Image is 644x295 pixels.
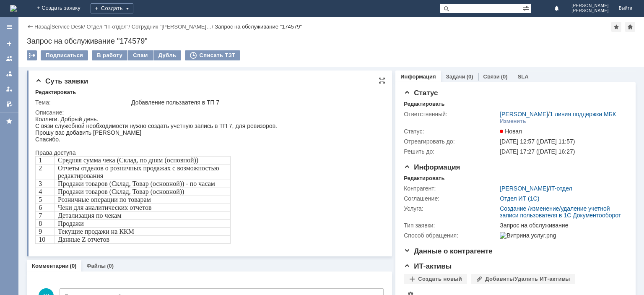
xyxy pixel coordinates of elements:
[500,222,623,229] div: Запрос на обслуживание
[3,52,16,65] a: Заявки на командах
[404,262,452,270] span: ИТ-активы
[518,73,529,80] a: SLA
[625,22,635,32] div: Сделать домашней страницей
[404,111,498,117] div: Ответственный:
[23,112,99,119] span: Текущие продажи на ККМ
[404,232,498,239] div: Способ обращения:
[500,111,548,117] a: [PERSON_NAME]
[500,138,575,145] span: [DATE] 12:57 ([DATE] 11:57)
[500,232,556,239] img: Витрина услуг.png
[86,23,128,30] a: Отдел "IT-отдел"
[446,73,465,80] a: Задачи
[86,23,131,30] div: /
[501,73,508,80] div: (0)
[404,148,498,155] div: Решить до:
[52,23,84,30] a: Service Desk
[10,5,17,12] img: logo
[91,3,133,13] div: Создать
[215,23,302,30] div: Запрос на обслуживание "174579"
[23,80,116,87] span: Розничные операции по товарам
[404,185,498,192] div: Контрагент:
[400,73,436,80] a: Информация
[404,89,438,97] span: Статус
[3,41,7,48] span: 1
[132,23,212,30] a: Сотрудник "[PERSON_NAME]…
[23,96,86,103] span: Детализация по чекам
[404,128,498,135] div: Статус:
[611,22,621,32] div: Добавить в избранное
[35,77,88,85] span: Суть заявки
[379,77,385,84] div: На всю страницу
[550,111,616,117] a: 1 линия поддержки МБК
[3,49,7,56] span: 2
[500,195,539,202] a: Отдел ИТ (1С)
[32,263,69,269] a: Комментарии
[500,118,526,125] div: Изменить
[3,96,7,103] span: 7
[571,3,609,8] span: [PERSON_NAME]
[27,50,37,60] div: Работа с массовостью
[3,37,16,50] a: Создать заявку
[500,148,575,155] span: [DATE] 17:27 ([DATE] 16:27)
[467,73,473,80] div: (0)
[3,64,7,71] span: 3
[404,163,460,171] span: Информация
[404,175,444,182] div: Редактировать
[35,99,130,106] div: Тема:
[132,23,215,30] div: /
[107,263,114,269] div: (0)
[500,111,616,117] div: /
[23,72,149,79] span: Продажи товаров (Склад, Товар (основной))
[571,8,609,13] span: [PERSON_NAME]
[3,88,7,95] span: 6
[3,82,16,96] a: Мои заявки
[34,23,50,30] a: Назад
[404,195,498,202] div: Соглашение:
[23,64,180,71] span: Продажи товаров (Склад, Товар (основной)) - по часам
[3,120,10,127] span: 10
[23,41,163,48] span: Средняя сумма чека (Склад, по дням (основной))
[404,222,498,229] div: Тип заявки:
[35,109,382,116] div: Описание:
[23,104,49,111] span: Продажи
[27,37,636,45] div: Запрос на обслуживание "174579"
[23,120,74,127] span: Данные Z отчетов
[10,5,17,12] a: Перейти на домашнюю страницу
[23,88,117,95] span: Чеки для аналитических отчетов
[3,104,7,111] span: 8
[500,185,548,192] a: [PERSON_NAME]
[3,72,7,79] span: 4
[404,205,498,212] div: Услуга:
[70,263,77,269] div: (0)
[86,263,106,269] a: Файлы
[522,4,531,12] span: Расширенный поиск
[483,73,500,80] a: Связи
[550,185,572,192] a: IT-отдел
[500,205,621,219] a: Создание /изменение/удаление учетной записи пользователя в 1С Документооборот
[404,247,493,255] span: Данные о контрагенте
[35,89,76,96] div: Редактировать
[23,49,184,63] span: Отчеты отделов о розничных продажах с возможностью редактирования
[500,128,522,135] span: Новая
[3,67,16,81] a: Заявки в моей ответственности
[52,23,87,30] div: /
[50,23,51,29] div: |
[131,99,380,106] div: Добавление пользаателя в ТП 7
[404,101,444,107] div: Редактировать
[3,112,7,119] span: 9
[3,97,16,111] a: Мои согласования
[3,80,7,87] span: 5
[404,138,498,145] div: Отреагировать до:
[500,185,572,192] div: /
